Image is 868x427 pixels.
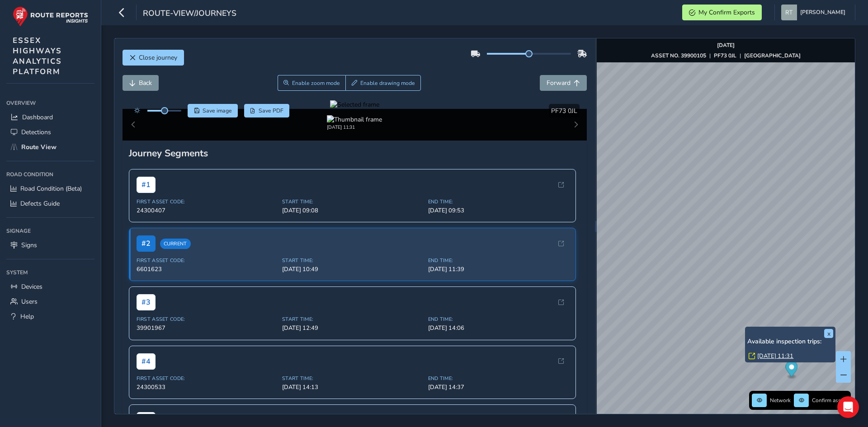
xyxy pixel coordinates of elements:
[781,5,849,20] button: [PERSON_NAME]
[757,352,793,360] a: [DATE] 11:31
[292,80,340,87] span: Enable zoom mode
[327,115,382,124] img: Thumbnail frame
[812,397,848,404] span: Confirm assets
[282,265,423,273] span: [DATE] 10:49
[22,113,53,122] span: Dashboard
[137,206,277,215] span: 24300407
[6,96,94,110] div: Overview
[13,6,88,27] img: rr logo
[6,140,94,155] a: Route View
[137,257,277,264] span: First Asset Code:
[21,297,38,306] span: Users
[682,5,762,20] button: My Confirm Exports
[651,52,706,59] strong: ASSET NO. 39900105
[540,75,587,91] button: Forward
[6,196,94,211] a: Defects Guide
[6,309,94,324] a: Help
[6,279,94,294] a: Devices
[747,338,833,346] h6: Available inspection trips:
[714,52,736,59] strong: PF73 0JL
[129,147,581,160] div: Journey Segments
[781,5,797,20] img: diamond-layout
[203,107,232,114] span: Save image
[327,124,382,131] div: [DATE] 11:31
[20,199,60,208] span: Defects Guide
[6,238,94,253] a: Signs
[139,79,152,87] span: Back
[770,397,791,404] span: Network
[6,266,94,279] div: System
[282,324,423,332] span: [DATE] 12:49
[428,198,569,205] span: End Time:
[259,107,283,114] span: Save PDF
[428,383,569,391] span: [DATE] 14:37
[21,282,42,291] span: Devices
[282,375,423,382] span: Start Time:
[137,177,156,193] span: # 1
[6,110,94,125] a: Dashboard
[137,383,277,391] span: 24300533
[20,184,82,193] span: Road Condition (Beta)
[428,206,569,215] span: [DATE] 09:53
[6,168,94,181] div: Road Condition
[837,396,859,418] div: Open Intercom Messenger
[6,224,94,238] div: Signage
[547,79,571,87] span: Forward
[143,8,236,20] span: route-view/journeys
[282,383,423,391] span: [DATE] 14:13
[160,239,191,249] span: Current
[139,53,177,62] span: Close journey
[21,128,51,136] span: Detections
[800,5,845,20] span: [PERSON_NAME]
[824,329,833,338] button: x
[137,294,156,310] span: # 3
[188,104,238,117] button: Save
[551,107,577,115] span: PF73 0JL
[428,257,569,264] span: End Time:
[6,181,94,196] a: Road Condition (Beta)
[282,316,423,323] span: Start Time:
[21,143,57,151] span: Route View
[428,316,569,323] span: End Time:
[123,50,184,66] button: Close journey
[282,198,423,205] span: Start Time:
[282,206,423,215] span: [DATE] 09:08
[428,265,569,273] span: [DATE] 11:39
[785,361,797,380] div: Map marker
[282,257,423,264] span: Start Time:
[20,312,34,321] span: Help
[651,52,801,59] div: | |
[123,75,159,91] button: Back
[428,324,569,332] span: [DATE] 14:06
[428,375,569,382] span: End Time:
[137,353,156,370] span: # 4
[6,294,94,309] a: Users
[360,80,415,87] span: Enable drawing mode
[6,125,94,140] a: Detections
[137,316,277,323] span: First Asset Code:
[717,42,735,49] strong: [DATE]
[137,375,277,382] span: First Asset Code:
[278,75,346,91] button: Zoom
[137,265,277,273] span: 6601623
[698,8,755,17] span: My Confirm Exports
[137,198,277,205] span: First Asset Code:
[744,52,801,59] strong: [GEOGRAPHIC_DATA]
[137,324,277,332] span: 39901967
[244,104,290,117] button: PDF
[345,75,421,91] button: Draw
[21,241,37,249] span: Signs
[137,235,156,252] span: # 2
[13,35,62,77] span: ESSEX HIGHWAYS ANALYTICS PLATFORM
